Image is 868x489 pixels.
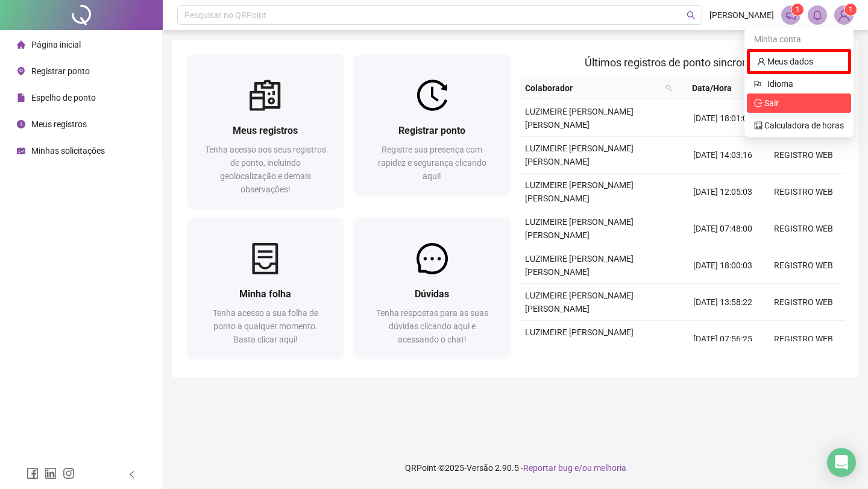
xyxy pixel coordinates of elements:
span: LUZIMEIRE [PERSON_NAME] [PERSON_NAME] [525,327,634,350]
span: Meus registros [31,119,87,129]
span: schedule [17,147,25,155]
td: REGISTRO WEB [763,321,844,358]
div: Minha conta [747,30,851,49]
a: calculator Calculadora de horas [754,121,844,130]
span: left [128,470,136,479]
span: file [17,93,25,102]
span: Versão [467,463,493,473]
th: Data/Hora [678,77,756,100]
a: DúvidasTenha respostas para as suas dúvidas clicando aqui e acessando o chat! [354,218,511,358]
td: REGISTRO WEB [763,137,844,174]
sup: Atualize o seu contato no menu Meus Dados [844,4,857,16]
span: search [663,79,675,97]
span: Espelho de ponto [31,93,96,103]
div: Open Intercom Messenger [827,448,856,477]
span: bell [812,10,823,21]
span: notification [785,10,796,21]
td: [DATE] 07:56:25 [682,321,763,358]
span: facebook [27,467,39,479]
span: Minha folha [239,288,291,300]
span: Registre sua presença com rapidez e segurança clicando aqui! [378,145,486,181]
span: flag [754,77,763,90]
span: clock-circle [17,120,25,128]
td: REGISTRO WEB [763,210,844,247]
span: linkedin [45,467,57,479]
span: Últimos registros de ponto sincronizados [585,56,779,69]
a: Meus registrosTenha acesso aos seus registros de ponto, incluindo geolocalização e demais observa... [187,54,344,208]
span: Data/Hora [682,81,742,95]
td: REGISTRO WEB [763,247,844,284]
span: 1 [796,5,800,14]
span: LUZIMEIRE [PERSON_NAME] [PERSON_NAME] [525,217,634,240]
td: REGISTRO WEB [763,284,844,321]
span: Registrar ponto [31,66,90,76]
span: logout [754,99,763,107]
span: Tenha acesso a sua folha de ponto a qualquer momento. Basta clicar aqui! [213,308,318,344]
span: LUZIMEIRE [PERSON_NAME] [PERSON_NAME] [525,254,634,277]
span: environment [17,67,25,75]
span: home [17,40,25,49]
img: 63900 [835,6,853,24]
span: instagram [63,467,75,479]
td: [DATE] 18:00:03 [682,247,763,284]
span: 1 [849,5,853,14]
span: Idioma [767,77,837,90]
td: [DATE] 18:01:06 [682,100,763,137]
footer: QRPoint © 2025 - 2.90.5 - [163,447,868,489]
td: [DATE] 12:05:03 [682,174,763,210]
span: LUZIMEIRE [PERSON_NAME] [PERSON_NAME] [525,107,634,130]
span: Tenha respostas para as suas dúvidas clicando aqui e acessando o chat! [376,308,488,344]
span: Minhas solicitações [31,146,105,156]
a: Registrar pontoRegistre sua presença com rapidez e segurança clicando aqui! [354,54,511,195]
span: Página inicial [31,40,81,49]
span: search [687,11,696,20]
td: REGISTRO WEB [763,174,844,210]
span: LUZIMEIRE [PERSON_NAME] [PERSON_NAME] [525,144,634,166]
span: Reportar bug e/ou melhoria [523,463,626,473]
span: Sair [764,98,779,108]
td: [DATE] 07:48:00 [682,210,763,247]
td: [DATE] 14:03:16 [682,137,763,174]
span: Colaborador [525,81,661,95]
sup: 1 [791,4,804,16]
span: Meus registros [233,125,298,136]
a: Minha folhaTenha acesso a sua folha de ponto a qualquer momento. Basta clicar aqui! [187,218,344,358]
span: Registrar ponto [398,125,465,136]
span: LUZIMEIRE [PERSON_NAME] [PERSON_NAME] [525,180,634,203]
td: [DATE] 13:58:22 [682,284,763,321]
span: LUZIMEIRE [PERSON_NAME] [PERSON_NAME] [525,291,634,314]
span: search [665,84,673,92]
span: Tenha acesso aos seus registros de ponto, incluindo geolocalização e demais observações! [205,145,326,194]
span: [PERSON_NAME] [709,8,774,22]
span: Dúvidas [415,288,449,300]
a: user Meus dados [757,57,813,66]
